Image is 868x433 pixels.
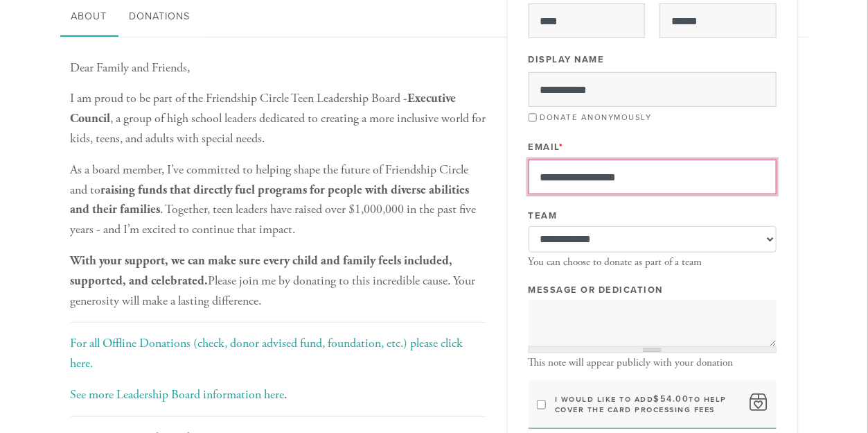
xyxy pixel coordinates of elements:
[529,141,564,153] label: Email
[529,357,777,369] div: This note will appear publicly with your donation
[559,142,564,153] span: This field is required.
[71,58,486,78] p: Dear Family and Friends,
[71,335,463,371] a: For all Offline Donations (check, donor advised fund, foundation, etc.) please click here.
[71,251,486,311] p: Please join me by donating to this incredible cause. Your generosity will make a lasting difference.
[555,394,741,415] label: I would like to add to help cover the card processing fees
[71,89,486,148] p: I am proud to be part of the Friendship Circle Teen Leadership Board - , a group of high school l...
[540,112,651,122] label: Donate Anonymously
[653,393,660,405] span: $
[529,53,605,66] label: Display Name
[660,393,689,405] span: 54.00
[71,385,486,405] p: .
[71,160,486,240] p: As a board member, I’ve committed to helping shape the future of Friendship Circle and to . Toget...
[71,253,453,289] b: With your support, we can make sure every child and family feels included, supported, and celebra...
[71,387,285,402] a: See more Leadership Board information here
[529,284,664,296] label: Message or dedication
[529,256,777,269] div: You can choose to donate as part of a team
[529,210,558,222] label: Team
[71,182,470,218] b: raising funds that directly fuel programs for people with diverse abilities and their families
